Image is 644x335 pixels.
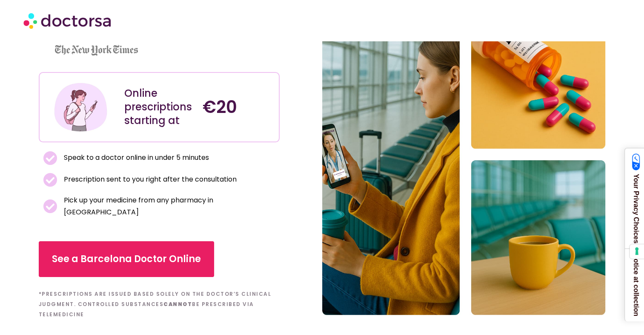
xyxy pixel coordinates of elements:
h4: €20 [203,97,272,117]
span: See a Barcelona Doctor Online [52,252,201,266]
div: Online prescriptions starting at [124,87,194,127]
b: cannot [163,300,192,308]
span: Prescription sent to you right after the consultation [62,173,237,185]
img: Illustration depicting a young woman in a casual outfit, engaged with her smartphone. She has a p... [53,79,109,135]
a: See a Barcelona Doctor Online [39,241,214,277]
button: Your consent preferences for tracking technologies [630,244,644,259]
span: Speak to a doctor online in under 5 minutes [62,152,209,164]
h6: *Prescriptions are issued based solely on the doctor’s clinical judgment. Controlled substances b... [39,289,280,320]
span: Pick up your medicine from any pharmacy in [GEOGRAPHIC_DATA] [62,194,275,218]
